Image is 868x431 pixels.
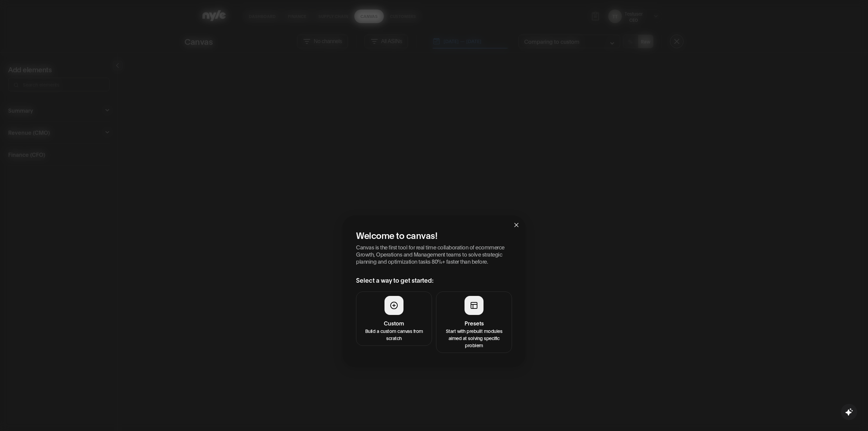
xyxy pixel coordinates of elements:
[360,319,428,327] h4: Custom
[356,243,512,265] p: Canvas is the first tool for real time collaboration of ecommerce Growth, Operations and Manageme...
[514,222,519,228] span: close
[440,327,508,349] p: Start with prebuilt modules aimed at solving specific problem
[356,229,512,241] h2: Welcome to canvas!
[356,276,512,285] h3: Select a way to get started:
[440,319,508,327] h4: Presets
[356,292,432,346] button: CustomBuild a custom canvas from scratch
[436,292,512,353] button: PresetsStart with prebuilt modules aimed at solving specific problem
[507,215,526,234] button: Close
[360,327,428,341] p: Build a custom canvas from scratch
